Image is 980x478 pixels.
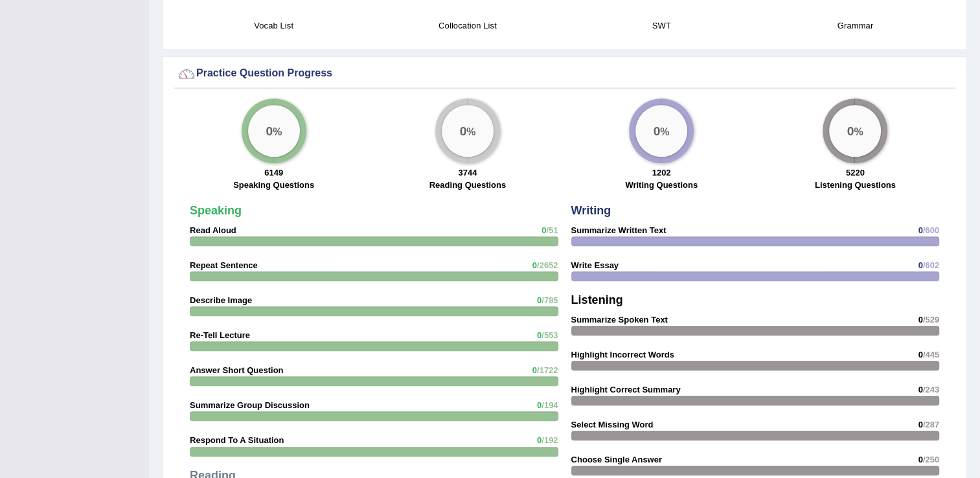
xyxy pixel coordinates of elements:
div: Practice Question Progress [177,64,952,84]
big: 0 [654,123,661,137]
span: /250 [923,455,939,464]
span: 0 [537,330,541,340]
span: /445 [923,350,939,359]
span: /51 [546,225,558,235]
span: 0 [532,365,537,375]
span: /529 [923,315,939,324]
strong: Select Missing Word [571,420,654,429]
span: 0 [537,400,541,410]
span: /602 [923,260,939,270]
span: 0 [918,225,922,235]
label: Speaking Questions [233,179,314,191]
span: /243 [923,385,939,394]
span: /1722 [537,365,558,375]
strong: Highlight Incorrect Words [571,350,674,359]
strong: Answer Short Question [190,365,283,375]
span: /553 [541,330,558,340]
strong: Writing [571,204,611,217]
big: 0 [847,123,854,137]
strong: Respond To A Situation [190,435,284,445]
div: % [248,105,300,157]
span: 0 [532,260,537,270]
strong: Read Aloud [190,225,236,235]
div: % [635,105,687,157]
span: /287 [923,420,939,429]
strong: Re-Tell Lecture [190,330,250,340]
h4: SWT [571,19,752,32]
span: /785 [541,295,558,305]
strong: 5220 [846,168,865,177]
span: /194 [541,400,558,410]
span: /600 [923,225,939,235]
label: Reading Questions [429,179,506,191]
label: Listening Questions [815,179,896,191]
label: Writing Questions [625,179,698,191]
strong: Listening [571,293,623,306]
strong: 1202 [652,168,671,177]
span: 0 [537,435,541,445]
strong: Choose Single Answer [571,455,662,464]
strong: Speaking [190,204,242,217]
span: 0 [918,455,922,464]
strong: 3744 [458,168,477,177]
strong: Describe Image [190,295,252,305]
strong: Repeat Sentence [190,260,258,270]
span: 0 [918,315,922,324]
span: /192 [541,435,558,445]
h4: Vocab List [183,19,364,32]
div: % [829,105,881,157]
strong: Summarize Group Discussion [190,400,310,410]
strong: Summarize Written Text [571,225,667,235]
span: 0 [918,385,922,394]
span: 0 [918,350,922,359]
h4: Grammar [765,19,946,32]
strong: Write Essay [571,260,619,270]
strong: 6149 [264,168,283,177]
strong: Highlight Correct Summary [571,385,681,394]
span: 0 [537,295,541,305]
div: % [442,105,494,157]
big: 0 [459,123,466,137]
span: /2652 [537,260,558,270]
span: 0 [918,420,922,429]
strong: Summarize Spoken Text [571,315,668,324]
big: 0 [266,123,273,137]
span: 0 [918,260,922,270]
h4: Collocation List [377,19,558,32]
span: 0 [541,225,546,235]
